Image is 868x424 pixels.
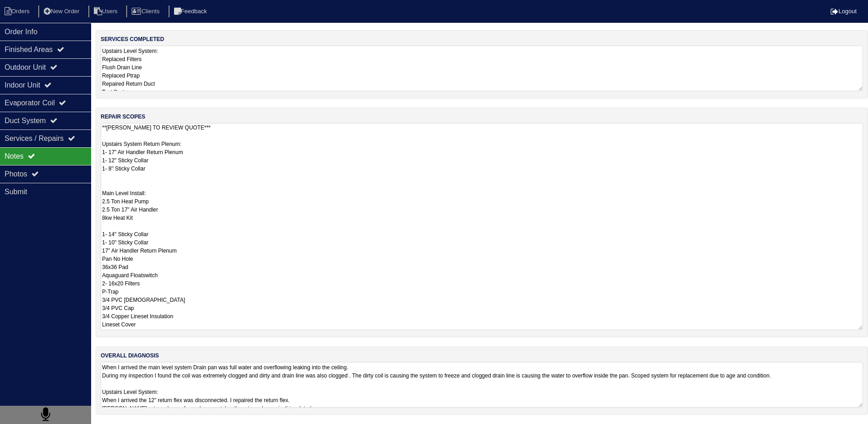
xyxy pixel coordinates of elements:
a: Users [88,8,125,15]
label: repair scopes [101,113,145,121]
textarea: Upstairs Level System: Replaced Filters Flush Drain Line Replaced Ptrap Repaired Return Duct Test... [101,46,863,91]
a: Clients [126,8,167,15]
li: Feedback [169,5,214,18]
label: overall diagnosis [101,352,159,360]
textarea: When I arrived the main level system Drain pan was full water and overflowing leaking into the ce... [101,362,863,408]
li: New Order [38,5,87,18]
li: Users [88,5,125,18]
a: New Order [38,8,87,15]
a: Logout [831,8,857,15]
textarea: **[PERSON_NAME] TO REVIEW QUOTE*** Upstairs System Return Plenum: 1- 17" Air Handler Return Plenu... [101,123,863,330]
label: services completed [101,35,164,43]
li: Clients [126,5,167,18]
